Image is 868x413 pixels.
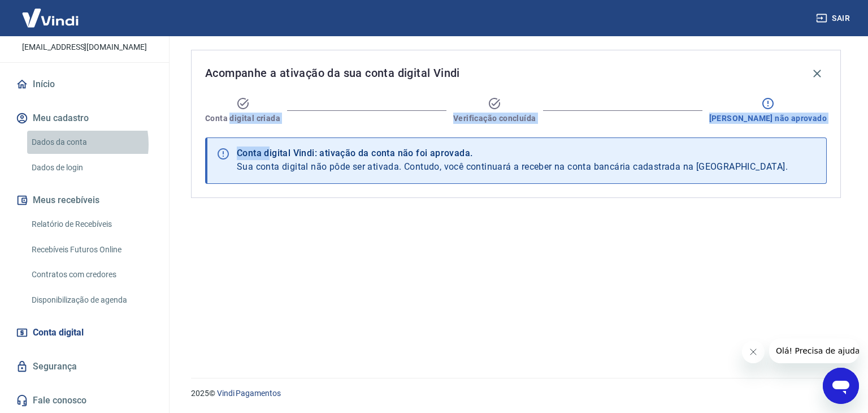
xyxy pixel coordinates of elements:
[191,388,841,399] p: 2025 ©
[27,213,155,236] a: Relatório de Recebíveis
[14,188,155,213] button: Meus recebíveis
[14,1,87,35] img: Vindi
[742,341,765,363] iframe: Fechar mensagem
[7,8,95,17] span: Olá! Precisa de ajuda?
[823,368,859,404] iframe: Botão para abrir a janela de mensagens
[237,161,788,172] span: Sua conta digital não pôde ser ativada. Contudo, você continuará a receber na conta bancária cada...
[39,25,129,37] p: [PERSON_NAME]
[205,64,460,82] span: Acompanhe a ativação da sua conta digital Vindi
[769,338,859,363] iframe: Mensagem da empresa
[27,238,155,261] a: Recebíveis Futuros Online
[14,320,155,345] a: Conta digital
[709,113,827,124] span: [PERSON_NAME] não aprovado
[205,113,280,124] span: Conta digital criada
[453,113,536,124] span: Verificação concluída
[27,289,155,312] a: Disponibilização de agenda
[22,41,147,53] p: [EMAIL_ADDRESS][DOMAIN_NAME]
[14,354,155,379] a: Segurança
[14,72,155,97] a: Início
[14,106,155,131] button: Meu cadastro
[27,156,155,179] a: Dados de login
[814,8,854,29] button: Sair
[27,131,155,154] a: Dados da conta
[217,389,281,398] a: Vindi Pagamentos
[27,263,155,286] a: Contratos com credores
[14,388,155,413] a: Fale conosco
[33,325,84,341] span: Conta digital
[237,147,788,160] div: Conta digital Vindi: ativação da conta não foi aprovada.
